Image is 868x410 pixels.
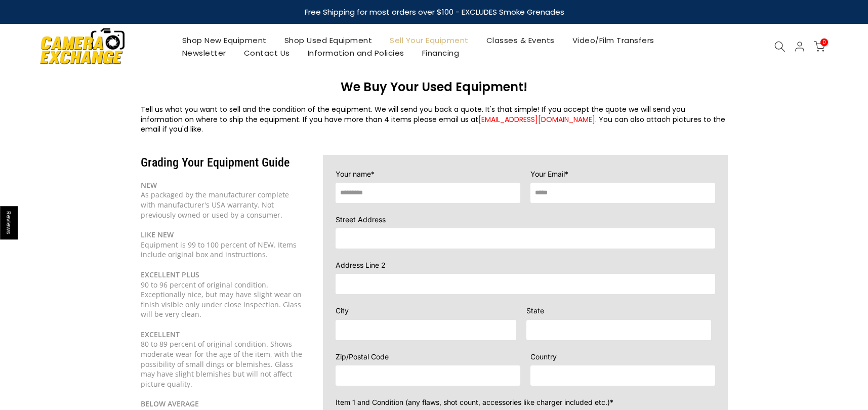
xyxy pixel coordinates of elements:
[381,34,478,47] a: Sell Your Equipment
[526,306,544,315] span: State
[814,41,825,52] a: 0
[336,261,386,269] span: Address Line 2
[173,47,235,59] a: Newsletter
[563,34,663,47] a: Video/Film Transfers
[478,114,595,125] a: [EMAIL_ADDRESS][DOMAIN_NAME]
[477,34,563,47] a: Classes & Events
[141,155,303,170] h3: Grading Your Equipment Guide
[141,280,303,319] div: 90 to 96 percent of original condition. Exceptionally nice, but may have slight wear on finish vi...
[141,270,199,279] b: EXCELLENT PLUS
[530,352,557,361] span: Country
[173,34,275,47] a: Shop New Equipment
[413,47,468,59] a: Financing
[141,79,728,95] h3: We Buy Your Used Equipment!
[299,47,413,59] a: Information and Policies
[141,339,303,389] div: 80 to 89 percent of original condition. Shows moderate wear for the age of the item, with the pos...
[336,170,371,178] span: Your name
[141,399,199,408] b: BELOW AVERAGE
[235,47,299,59] a: Contact Us
[336,306,349,315] span: City
[304,7,564,17] strong: Free Shipping for most orders over $100 - EXCLUDES Smoke Grenades
[141,180,303,220] div: As packaged by the manufacturer complete with manufacturer's USA warranty. Not previously owned o...
[141,330,180,339] b: EXCELLENT
[141,105,728,135] div: Tell us what you want to sell and the condition of the equipment. We will send you back a quote. ...
[530,170,565,178] span: Your Email
[275,34,381,47] a: Shop Used Equipment
[141,230,174,239] b: LIKE NEW
[336,398,610,406] span: Item 1 and Condition (any flaws, shot count, accessories like charger included etc.)
[336,215,386,224] span: Street Address
[820,38,828,46] span: 0
[336,352,389,361] span: Zip/Postal Code
[141,180,157,190] b: NEW
[141,230,303,260] div: Equipment is 99 to 100 percent of NEW. Items include original box and instructions.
